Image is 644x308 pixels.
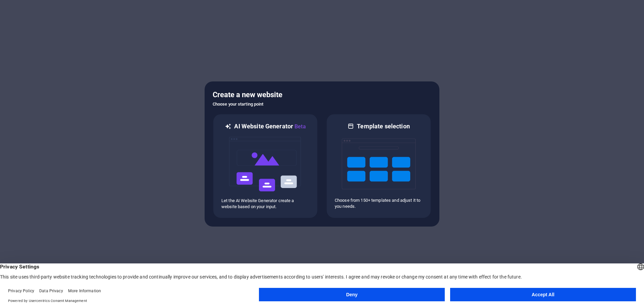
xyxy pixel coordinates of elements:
p: Choose from 150+ templates and adjust it to you needs. [335,197,423,209]
h5: Create a new website [213,89,431,100]
h6: Choose your starting point [213,100,431,108]
span: Beta [293,123,306,130]
p: Let the AI Website Generator create a website based on your input. [221,198,309,210]
div: Template selectionChoose from 150+ templates and adjust it to you needs. [326,114,431,219]
h6: Template selection [357,122,410,130]
img: ai [228,131,302,198]
h6: AI Website Generator [234,122,306,131]
div: AI Website GeneratorBetaaiLet the AI Website Generator create a website based on your input. [213,114,318,219]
